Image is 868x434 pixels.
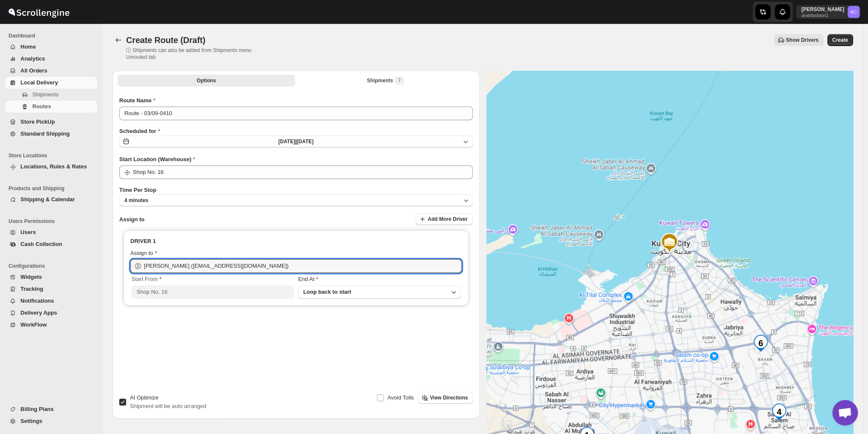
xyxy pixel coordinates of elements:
[20,241,62,247] span: Cash Collection
[130,394,158,401] span: AI Optimize
[5,238,97,250] button: Cash Collection
[827,34,853,46] button: Create
[119,187,156,193] span: Time Per Stop
[124,197,148,204] span: 4 minutes
[428,216,467,223] span: Add More Driver
[20,196,75,203] span: Shipping & Calendar
[850,9,857,14] text: AC
[119,194,473,206] button: 4 minutes
[5,295,97,307] button: Notifications
[126,47,264,61] p: ⓘ Shipments can also be added from Shipments menu Unrouted tab
[298,285,460,299] button: Loop back to start
[20,274,42,280] span: Widgets
[20,79,58,86] span: Local Delivery
[398,77,401,84] span: 7
[5,101,97,113] button: Routes
[796,5,860,19] button: User menu
[388,394,414,401] span: Avoid Tolls
[20,286,43,292] span: Tracking
[32,103,51,110] span: Routes
[5,41,97,53] button: Home
[20,310,57,316] span: Delivery Apps
[20,163,87,170] span: Locations, Rules & Rates
[112,34,124,46] button: Routes
[9,32,98,39] span: Dashboard
[119,107,473,120] input: Eg: Bengaluru Route
[5,403,97,415] button: Billing Plans
[7,1,71,23] img: ScrollEngine
[278,139,296,145] span: [DATE] |
[786,37,819,43] span: Show Drivers
[801,6,844,13] p: [PERSON_NAME]
[197,77,216,84] span: Options
[130,237,462,246] h3: DRIVER 1
[32,91,58,98] span: Shipments
[752,335,769,352] div: 6
[416,213,472,225] button: Add More Driver
[774,34,824,46] button: Show Drivers
[119,128,156,134] span: Scheduled for
[9,185,98,192] span: Products and Shipping
[5,415,97,427] button: Settings
[367,76,404,85] div: Shipments
[20,298,54,304] span: Notifications
[297,75,474,87] button: Selected Shipments
[130,249,153,258] div: Assign to
[296,139,313,145] span: [DATE]
[9,263,98,269] span: Configurations
[430,394,468,401] span: View Directions
[5,89,97,101] button: Shipments
[112,90,480,373] div: All Route Options
[126,35,205,45] span: Create Route (Draft)
[20,418,42,424] span: Settings
[119,136,473,148] button: [DATE]|[DATE]
[20,119,55,125] span: Store PickUp
[20,43,36,50] span: Home
[5,194,97,205] button: Shipping & Calendar
[5,65,97,77] button: All Orders
[5,53,97,65] button: Analytics
[5,283,97,295] button: Tracking
[20,321,47,328] span: WorkFlow
[5,319,97,331] button: WorkFlow
[5,307,97,319] button: Delivery Apps
[130,403,206,409] span: Shipment will be auto arranged
[9,152,98,159] span: Store Locations
[801,13,844,18] p: arabfashion1
[5,161,97,173] button: Locations, Rules & Rates
[5,271,97,283] button: Widgets
[118,75,295,87] button: All Route Options
[9,218,98,225] span: Users Permissions
[20,67,47,74] span: All Orders
[119,97,152,104] span: Route Name
[832,400,858,425] a: Open chat
[298,275,460,284] div: End At
[770,403,788,420] div: 4
[144,259,462,273] input: Search assignee
[848,6,859,18] span: Abizer Chikhly
[20,229,36,235] span: Users
[303,289,351,295] span: Loop back to start
[5,226,97,238] button: Users
[132,276,158,282] span: Start From
[119,156,191,162] span: Start Location (Warehouse)
[119,216,144,223] span: Assign to
[832,37,848,43] span: Create
[20,130,70,137] span: Standard Shipping
[418,392,473,404] button: View Directions
[133,165,473,179] input: Search location
[20,406,54,412] span: Billing Plans
[20,55,45,62] span: Analytics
